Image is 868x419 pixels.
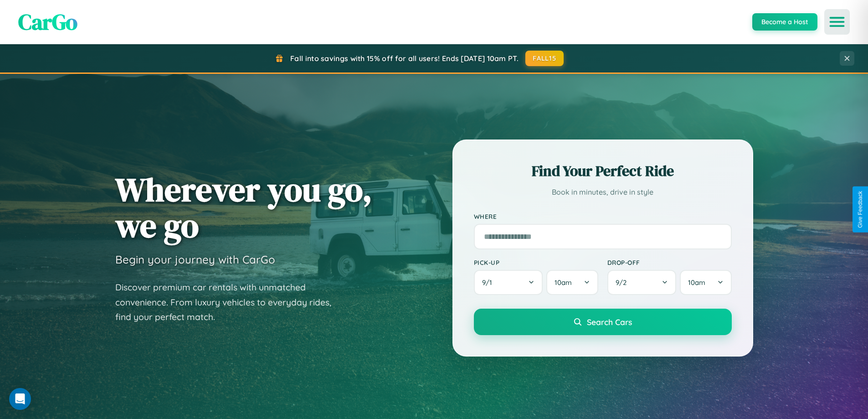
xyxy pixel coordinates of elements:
div: Open Intercom Messenger [9,388,31,410]
span: CarGo [18,7,77,37]
div: Give Feedback [857,191,863,228]
button: 10am [680,270,731,295]
h1: Wherever you go, we go [115,171,372,243]
button: 10am [546,270,598,295]
h3: Begin your journey with CarGo [115,253,275,266]
span: 10am [688,278,705,287]
label: Pick-up [474,259,598,266]
p: Discover premium car rentals with unmatched convenience. From luxury vehicles to everyday rides, ... [115,280,343,325]
span: 9 / 1 [482,278,497,287]
span: Fall into savings with 15% off for all users! Ends [DATE] 10am PT. [290,54,519,63]
button: Search Cars [474,309,732,335]
label: Drop-off [607,259,732,266]
button: Open menu [824,9,850,35]
label: Where [474,212,732,220]
h2: Find Your Perfect Ride [474,161,732,181]
p: Book in minutes, drive in style [474,186,732,199]
span: 10am [555,278,572,287]
button: FALL15 [525,51,564,66]
button: Become a Host [752,13,817,31]
button: 9/2 [607,270,677,295]
button: 9/1 [474,270,543,295]
span: Search Cars [587,317,632,327]
span: 9 / 2 [616,278,631,287]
